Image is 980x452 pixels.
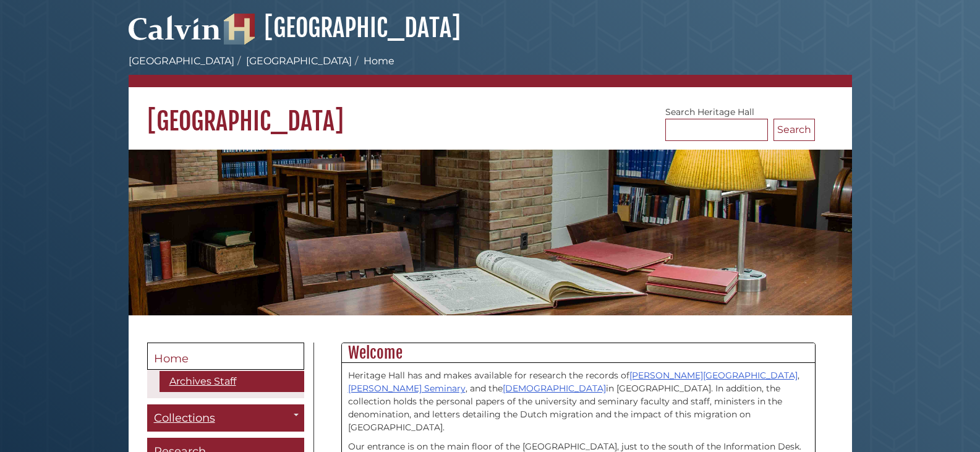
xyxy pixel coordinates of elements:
button: Search [773,119,815,141]
a: [GEOGRAPHIC_DATA] [246,55,352,67]
a: Calvin University [129,28,221,40]
span: Collections [154,411,215,425]
a: [PERSON_NAME] Seminary [348,383,466,394]
a: [PERSON_NAME][GEOGRAPHIC_DATA] [629,370,798,381]
h1: [GEOGRAPHIC_DATA] [129,87,852,137]
a: Archives Staff [160,371,304,392]
a: [DEMOGRAPHIC_DATA] [503,383,606,394]
img: Calvin [129,10,221,45]
nav: breadcrumb [129,54,852,87]
p: Heritage Hall has and makes available for research the records of , , and the in [GEOGRAPHIC_DATA... [348,369,809,434]
a: [GEOGRAPHIC_DATA] [224,12,461,43]
a: Collections [147,404,304,432]
span: Home [154,352,189,365]
h2: Welcome [342,343,815,363]
li: Home [352,54,394,69]
img: Hekman Library Logo [224,14,255,45]
a: [GEOGRAPHIC_DATA] [129,55,234,67]
a: Home [147,343,304,370]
